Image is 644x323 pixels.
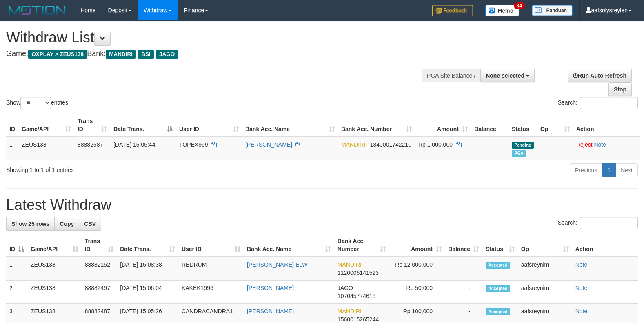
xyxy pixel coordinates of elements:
[247,308,294,314] a: [PERSON_NAME]
[6,281,27,304] td: 2
[415,114,471,137] th: Amount: activate to sort column ascending
[82,234,117,257] th: Trans ID: activate to sort column ascending
[117,281,178,304] td: [DATE] 15:06:04
[113,141,155,148] span: [DATE] 15:05:44
[82,281,117,304] td: 88882497
[518,257,572,281] td: aafsreynim
[27,257,82,281] td: ZEUS138
[138,50,154,59] span: BSI
[27,281,82,304] td: ZEUS138
[602,163,616,177] a: 1
[608,82,632,96] a: Stop
[575,261,588,268] a: Note
[6,197,638,213] h1: Latest Withdraw
[486,262,510,269] span: Accepted
[338,316,379,323] span: Copy 1560015265244 to clipboard
[179,141,208,148] span: TOPEX999
[572,234,638,257] th: Action
[6,163,262,174] div: Showing 1 to 1 of 1 entries
[558,217,638,229] label: Search:
[6,97,68,109] label: Show entries
[117,257,178,281] td: [DATE] 15:08:38
[247,261,307,268] a: [PERSON_NAME] ELW
[518,234,572,257] th: Op: activate to sort column ascending
[338,114,415,137] th: Bank Acc. Number: activate to sort column ascending
[573,114,640,137] th: Action
[486,285,510,292] span: Accepted
[18,114,74,137] th: Game/API: activate to sort column ascending
[334,234,389,257] th: Bank Acc. Number: activate to sort column ascending
[6,50,421,58] h4: Game: Bank:
[532,5,573,16] img: panduan.png
[79,217,101,231] a: CSV
[389,234,445,257] th: Amount: activate to sort column ascending
[54,217,79,231] a: Copy
[537,114,573,137] th: Op: activate to sort column ascending
[82,257,117,281] td: 88882152
[338,308,362,314] span: MANDIRI
[6,257,27,281] td: 1
[575,308,588,314] a: Note
[244,234,334,257] th: Bank Acc. Name: activate to sort column ascending
[78,141,103,148] span: 88882587
[6,137,18,160] td: 1
[486,72,524,79] span: None selected
[389,257,445,281] td: Rp 12,000,000
[474,140,505,149] div: - - -
[27,234,82,257] th: Game/API: activate to sort column ascending
[580,217,638,229] input: Search:
[28,50,87,59] span: OXPLAY > ZEUS138
[482,234,518,257] th: Status: activate to sort column ascending
[117,234,178,257] th: Date Trans.: activate to sort column ascending
[432,5,473,16] img: Feedback.jpg
[389,281,445,304] td: Rp 50,000
[106,50,136,59] span: MANDIRI
[6,234,27,257] th: ID: activate to sort column descending
[247,285,294,291] a: [PERSON_NAME]
[18,137,74,160] td: ZEUS138
[422,69,480,82] div: PGA Site Balance /
[594,141,606,148] a: Note
[418,141,453,148] span: Rp 1.000.000
[176,114,242,137] th: User ID: activate to sort column ascending
[512,142,534,149] span: Pending
[518,281,572,304] td: aafsreynim
[20,97,51,109] select: Showentries
[84,221,96,227] span: CSV
[6,114,18,137] th: ID
[576,141,593,148] a: Reject
[568,69,632,82] a: Run Auto-Refresh
[6,29,421,46] h1: Withdraw List
[486,308,510,315] span: Accepted
[338,285,353,291] span: JAGO
[471,114,509,137] th: Balance
[338,261,362,268] span: MANDIRI
[370,141,411,148] span: Copy 1840001742210 to clipboard
[338,270,379,276] span: Copy 1120005141523 to clipboard
[575,285,588,291] a: Note
[485,5,520,16] img: Button%20Memo.svg
[156,50,178,59] span: JAGO
[11,221,49,227] span: Show 25 rows
[60,221,74,227] span: Copy
[445,281,482,304] td: -
[445,257,482,281] td: -
[74,114,110,137] th: Trans ID: activate to sort column ascending
[480,69,535,82] button: None selected
[580,97,638,109] input: Search:
[6,217,55,231] a: Show 25 rows
[509,114,537,137] th: Status
[570,163,602,177] a: Previous
[245,141,292,148] a: [PERSON_NAME]
[514,2,525,9] span: 34
[445,234,482,257] th: Balance: activate to sort column ascending
[178,234,244,257] th: User ID: activate to sort column ascending
[558,97,638,109] label: Search:
[338,293,375,299] span: Copy 107045774618 to clipboard
[6,4,68,16] img: MOTION_logo.png
[178,281,244,304] td: KAKEK1996
[178,257,244,281] td: REDRUM
[341,141,365,148] span: MANDIRI
[512,150,526,157] span: Marked by aafnoeunsreypich
[573,137,640,160] td: ·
